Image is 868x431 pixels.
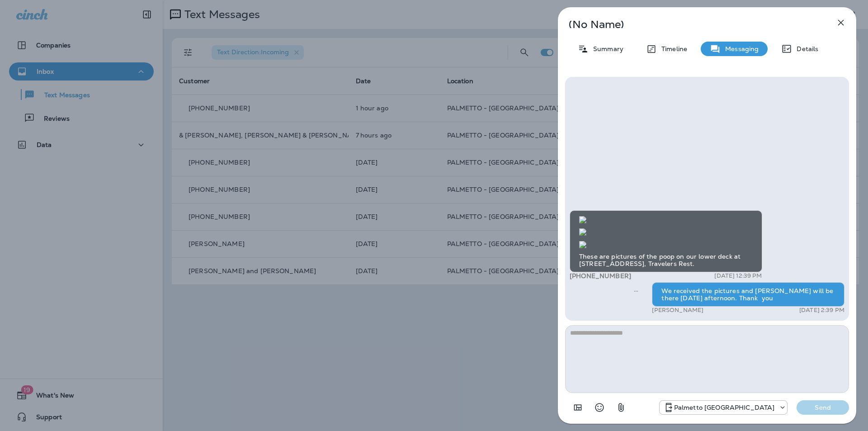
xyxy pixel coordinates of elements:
[579,216,586,223] img: twilio-download
[590,398,609,417] button: Select an emoji
[799,307,844,314] p: [DATE] 2:39 PM
[721,45,759,52] p: Messaging
[579,241,586,248] img: twilio-download
[589,45,623,52] p: Summary
[569,398,587,417] button: Add in a premade template
[714,272,762,279] p: [DATE] 12:39 PM
[579,228,586,236] img: twilio-download
[792,45,818,52] p: Details
[674,404,775,411] p: Palmetto [GEOGRAPHIC_DATA]
[652,282,844,307] div: We received the pictures and [PERSON_NAME] will be there [DATE] afternoon. Thank you
[569,21,816,28] p: (No Name)
[657,45,687,52] p: Timeline
[634,286,638,294] span: Sent
[652,307,703,314] p: [PERSON_NAME]
[660,402,788,413] div: +1 (843) 353-4625
[570,272,631,280] span: [PHONE_NUMBER]
[570,210,762,272] div: These are pictures of the poop on our lower deck at [STREET_ADDRESS], Travelers Rest.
